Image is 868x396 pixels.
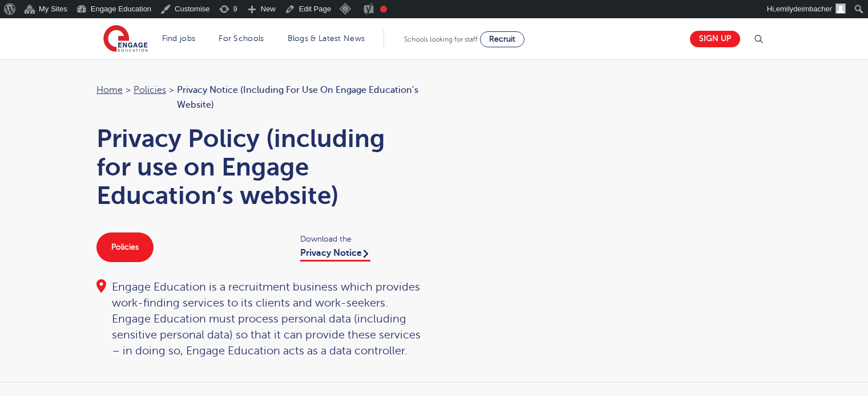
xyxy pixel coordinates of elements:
[96,279,423,359] div: Engage Education is a recruitment business which provides work-finding services to its clients an...
[380,6,387,13] div: Focus keyphrase not set
[300,248,370,262] a: Privacy Notice
[776,5,832,13] span: emilydeimbacher
[690,31,740,47] a: Sign up
[489,35,515,43] span: Recruit
[162,34,196,43] a: Find jobs
[96,83,423,113] nav: breadcrumb
[96,232,154,262] a: Policies
[288,34,365,43] a: Blogs & Latest News
[404,35,478,43] span: Schools looking for staff
[177,83,423,113] span: Privacy Notice (including for use on Engage Education’s website)
[134,85,166,95] a: Policies
[96,124,423,210] h1: Privacy Policy (including for use on Engage Education’s website)
[169,85,174,95] span: >
[96,85,123,95] a: Home
[480,31,524,47] a: Recruit
[103,25,148,54] img: Engage Education
[126,85,131,95] span: >
[300,232,423,246] span: Download the
[219,34,264,43] a: For Schools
